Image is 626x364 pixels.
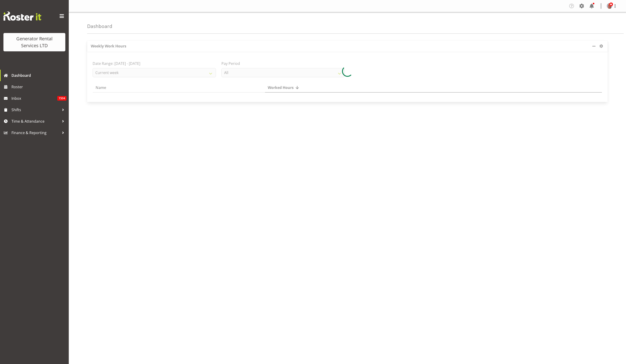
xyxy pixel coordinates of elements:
[11,83,66,90] span: Roster
[57,96,66,101] span: 1504
[3,11,41,21] img: Rosterit website logo
[11,129,60,136] span: Finance & Reporting
[607,3,612,9] img: dave-wallaced2e02bf5a44ca49c521115b89c5c4806.png
[87,24,112,29] h4: Dashboard
[11,118,60,125] span: Time & Attendance
[8,35,61,49] div: Generator Rental Services LTD
[11,72,66,79] span: Dashboard
[11,106,60,113] span: Shifts
[11,95,57,102] span: Inbox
